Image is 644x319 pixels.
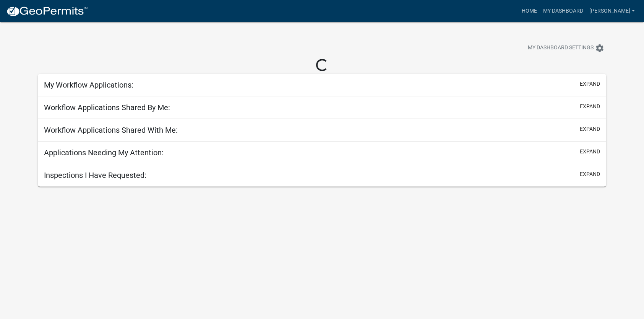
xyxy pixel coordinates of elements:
[528,44,594,53] span: My Dashboard Settings
[580,170,600,178] button: expand
[580,148,600,156] button: expand
[595,44,604,53] i: settings
[44,80,133,90] h5: My Workflow Applications:
[44,103,170,112] h5: Workflow Applications Shared By Me:
[580,125,600,133] button: expand
[522,41,610,55] button: My Dashboard Settingssettings
[580,80,600,88] button: expand
[586,4,638,18] a: [PERSON_NAME]
[519,4,540,18] a: Home
[580,103,600,111] button: expand
[44,125,178,135] h5: Workflow Applications Shared With Me:
[540,4,586,18] a: My Dashboard
[44,148,164,157] h5: Applications Needing My Attention:
[44,171,146,180] h5: Inspections I Have Requested:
